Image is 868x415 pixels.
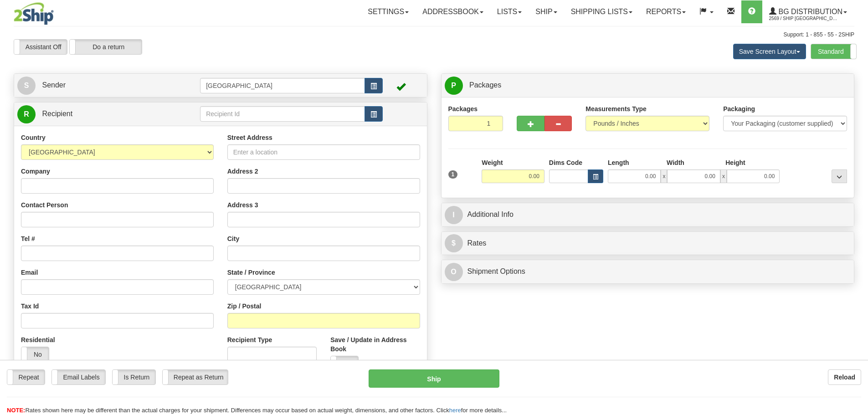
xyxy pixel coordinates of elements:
[21,335,55,344] label: Residential
[725,158,745,167] label: Height
[762,0,854,23] a: BG Distribution 2569 / Ship [GEOGRAPHIC_DATA]
[586,104,647,113] label: Measurements Type
[482,158,503,167] label: Weight
[667,158,684,167] label: Width
[227,302,262,311] label: Zip / Postal
[7,370,45,384] label: Repeat
[361,0,416,23] a: Settings
[331,356,358,371] label: No
[445,206,463,224] span: I
[469,81,501,89] span: Packages
[449,407,461,414] a: here
[661,169,667,183] span: x
[330,335,420,354] label: Save / Update in Address Book
[17,105,180,123] a: R Recipient
[21,200,68,210] label: Contact Person
[448,104,478,113] label: Packages
[529,0,564,23] a: Ship
[21,302,39,311] label: Tax Id
[723,104,755,113] label: Packaging
[445,205,851,224] a: IAdditional Info
[416,0,490,23] a: Addressbook
[52,370,105,384] label: Email Labels
[227,167,258,176] label: Address 2
[163,370,228,384] label: Repeat as Return
[776,8,842,15] span: BG Distribution
[445,234,463,252] span: $
[21,167,50,176] label: Company
[200,106,365,122] input: Recipient Id
[227,133,272,142] label: Street Address
[490,0,529,23] a: Lists
[445,76,851,95] a: P Packages
[227,144,420,160] input: Enter a location
[733,44,806,59] button: Save Screen Layout
[17,76,200,95] a: S Sender
[227,268,275,277] label: State / Province
[227,200,258,210] label: Address 3
[369,369,499,388] button: Ship
[832,169,847,183] div: ...
[70,40,142,54] label: Do a return
[21,133,46,142] label: Country
[17,77,36,95] span: S
[720,169,727,183] span: x
[608,158,629,167] label: Length
[811,44,856,59] label: Standard
[113,370,155,384] label: Is Return
[42,110,72,118] span: Recipient
[448,170,458,179] span: 1
[834,374,855,381] b: Reload
[445,262,851,281] a: OShipment Options
[227,335,272,344] label: Recipient Type
[828,369,861,385] button: Reload
[21,268,38,277] label: Email
[564,0,639,23] a: Shipping lists
[445,234,851,253] a: $Rates
[769,14,837,23] span: 2569 / Ship [GEOGRAPHIC_DATA]
[14,2,54,25] img: logo2569.jpg
[42,81,66,89] span: Sender
[14,31,854,39] div: Support: 1 - 855 - 55 - 2SHIP
[639,0,693,23] a: Reports
[445,263,463,281] span: O
[445,77,463,95] span: P
[17,105,36,123] span: R
[21,347,49,362] label: No
[21,234,35,243] label: Tel #
[227,234,239,243] label: City
[847,161,867,254] iframe: chat widget
[200,78,365,93] input: Sender Id
[14,40,67,54] label: Assistant Off
[7,407,25,414] span: NOTE:
[549,158,582,167] label: Dims Code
